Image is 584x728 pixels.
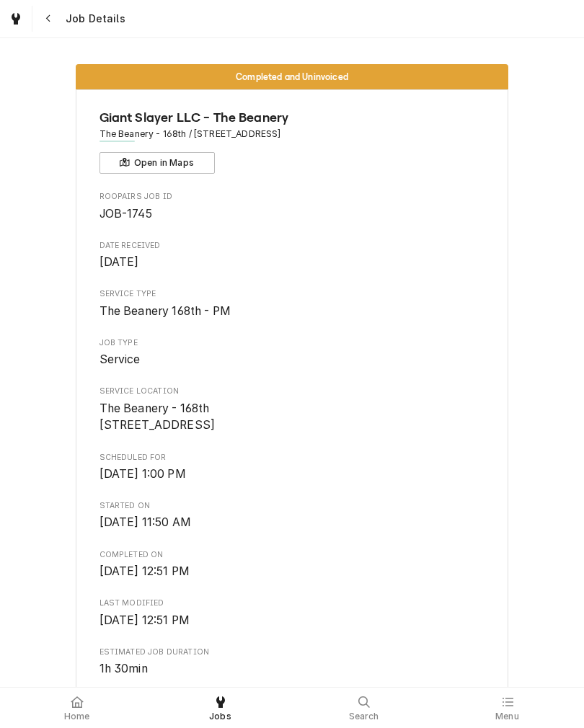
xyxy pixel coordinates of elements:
[99,337,485,349] span: Job Type
[99,205,485,223] span: Roopairs Job ID
[99,452,485,463] span: Scheduled For
[99,647,485,678] div: Estimated Job Duration
[99,386,485,397] span: Service Location
[99,191,485,203] span: Roopairs Job ID
[64,711,90,722] span: Home
[3,6,29,32] a: Go to Jobs
[99,549,485,580] div: Completed On
[99,240,485,271] div: Date Received
[99,207,152,221] span: JOB-1745
[99,662,148,675] span: 1h 30min
[99,288,485,300] span: Service Type
[99,386,485,434] div: Service Location
[209,711,231,722] span: Jobs
[99,401,216,432] span: The Beanery - 168th [STREET_ADDRESS]
[99,500,485,531] div: Started On
[99,467,186,481] span: [DATE] 1:00 PM
[99,466,485,483] span: Scheduled For
[236,72,348,81] span: Completed and Uninvoiced
[35,6,61,32] button: Navigate back
[436,691,578,725] a: Menu
[99,351,485,368] span: Job Type
[99,152,215,174] button: Open in Maps
[99,514,485,531] span: Started On
[6,691,148,725] a: Home
[99,400,485,434] span: Service Location
[99,598,485,609] span: Last Modified
[99,255,139,269] span: [DATE]
[99,613,190,627] span: [DATE] 12:51 PM
[99,500,485,512] span: Started On
[293,691,435,725] a: Search
[76,64,508,89] div: Status
[99,564,190,578] span: [DATE] 12:51 PM
[99,612,485,629] span: Last Modified
[99,452,485,483] div: Scheduled For
[99,352,141,366] span: Service
[99,647,485,658] span: Estimated Job Duration
[99,240,485,252] span: Date Received
[99,288,485,319] div: Service Type
[495,711,519,722] span: Menu
[99,515,191,529] span: [DATE] 11:50 AM
[99,598,485,629] div: Last Modified
[99,254,485,271] span: Date Received
[99,108,485,174] div: Client Information
[99,191,485,222] div: Roopairs Job ID
[99,128,485,141] span: Address
[61,12,125,26] span: Job Details
[99,337,485,368] div: Job Type
[99,563,485,580] span: Completed On
[149,691,291,725] a: Jobs
[99,303,485,320] span: Service Type
[99,549,485,561] span: Completed On
[99,304,231,318] span: The Beanery 168th - PM
[99,660,485,678] span: Estimated Job Duration
[99,108,485,128] span: Name
[349,711,379,722] span: Search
